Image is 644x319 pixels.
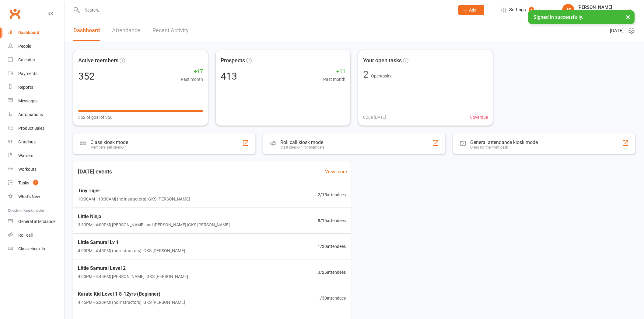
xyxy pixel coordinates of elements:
div: Waivers [18,153,33,158]
div: 352 [78,71,95,81]
span: 10:00AM - 10:30AM | (no instructors) | GKS [PERSON_NAME] [78,196,190,202]
a: General attendance kiosk mode [8,215,64,228]
span: Past month [181,76,203,83]
span: Signed in successfully. [534,14,583,20]
span: +17 [181,67,203,76]
span: [DATE] [610,27,624,34]
a: Attendance [112,20,140,41]
span: Open tasks [371,74,391,78]
span: Karate Kid Level 1 8-12yrs (Beginner) [78,290,185,298]
div: Product Sales [18,126,44,131]
div: People [18,44,31,49]
div: Reports [18,85,33,90]
a: Roll call [8,228,64,242]
a: Waivers [8,149,64,163]
a: Payments [8,67,64,81]
div: Dashboard [18,30,39,35]
div: Calendar [18,57,35,62]
div: Tasks [18,180,29,185]
a: What's New [8,190,64,204]
div: Gradings [18,139,36,144]
span: Past month [323,76,345,83]
span: Tiny Tiger [78,187,190,195]
span: Little Samurai Level 2 [78,264,188,272]
span: 0 overdue [470,114,488,121]
span: Add [469,8,477,12]
span: 4:45PM - 5:30PM | (no instructors) | GKS [PERSON_NAME] [78,299,185,306]
span: 2 / 15 attendees [318,191,346,198]
span: 3:30PM - 4:00PM | [PERSON_NAME] and [PERSON_NAME] | GKS [PERSON_NAME] [78,221,230,228]
div: 413 [221,71,237,81]
span: 1 / 30 attendees [318,243,346,250]
div: Class check-in [18,246,45,251]
a: Recent Activity [152,20,189,41]
div: Messages [18,98,37,103]
a: Product Sales [8,122,64,135]
a: Automations [8,108,64,122]
div: Members self check-in [90,145,128,149]
div: Guy's Karate School [577,10,615,15]
div: General attendance kiosk mode [470,139,538,145]
a: Dashboard [73,20,100,41]
div: Staff check-in for members [280,145,324,149]
div: General attendance [18,219,55,224]
span: 4 [33,180,38,185]
a: Clubworx [7,6,23,21]
span: 0 Due [DATE] [363,114,386,121]
div: Workouts [18,167,37,172]
a: Gradings [8,135,64,149]
span: Active members [78,56,118,65]
div: Roll call kiosk mode [280,139,324,145]
span: 352 of goal of 350 [78,114,113,121]
button: × [623,10,634,23]
span: Your open tasks [363,56,402,65]
a: Reports [8,81,64,94]
h3: [DATE] events [73,166,117,177]
span: 3 / 25 attendees [318,269,346,276]
a: Dashboard [8,26,64,39]
div: Automations [18,112,43,117]
span: 4:00PM - 4:45PM | [PERSON_NAME] | GKS [PERSON_NAME] [78,273,188,280]
a: Messages [8,94,64,108]
div: Roll call [18,233,33,238]
div: 2 [363,70,369,79]
span: 1 / 30 attendees [318,295,346,301]
a: Class kiosk mode [8,242,64,256]
span: 1 [529,7,534,13]
a: People [8,39,64,53]
span: Prospects [221,56,245,65]
div: Payments [18,71,37,76]
a: Calendar [8,53,64,67]
span: 8 / 15 attendees [318,217,346,224]
button: Add [458,5,484,15]
a: Workouts [8,163,64,176]
span: Little Ninja [78,213,230,221]
span: +11 [323,67,345,76]
span: Little Samurai Lv 1 [78,238,185,246]
span: 4:00PM - 4:45PM | (no instructors) | GKS [PERSON_NAME] [78,247,185,254]
a: Tasks 4 [8,176,64,190]
div: What's New [18,194,40,199]
div: Class kiosk mode [90,139,128,145]
div: Great for the front desk [470,145,538,149]
div: JS [562,4,574,16]
span: Settings [509,3,526,17]
a: View more [325,168,347,175]
input: Search... [80,6,450,14]
div: [PERSON_NAME] [577,5,615,10]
